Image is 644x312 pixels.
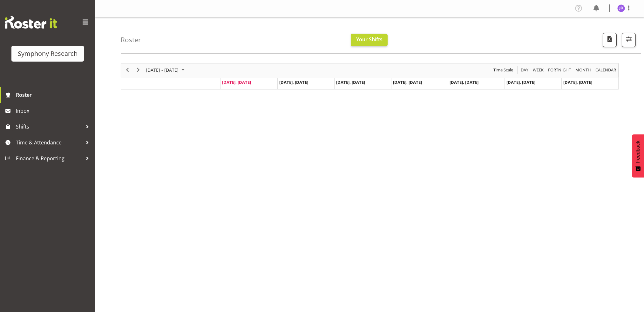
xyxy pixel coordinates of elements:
span: Week [532,66,544,74]
button: Timeline Day [520,66,530,74]
span: [DATE], [DATE] [336,79,365,85]
img: Rosterit website logo [5,16,57,29]
h4: Roster [121,36,141,43]
button: Time Scale [492,66,514,74]
button: Timeline Week [532,66,545,74]
button: August 2025 [145,66,187,74]
span: Feedback [635,141,641,163]
button: Month [594,66,617,74]
span: [DATE], [DATE] [279,79,308,85]
div: previous period [122,63,133,77]
span: Day [520,66,529,74]
button: Download a PDF of the roster according to the set date range. [603,33,617,47]
div: next period [133,63,144,77]
span: [DATE], [DATE] [393,79,422,85]
span: Roster [16,90,92,100]
span: calendar [595,66,617,74]
span: Time & Attendance [16,138,83,147]
span: Shifts [16,122,83,131]
span: Finance & Reporting [16,154,83,163]
div: Symphony Research [18,49,78,58]
button: Timeline Month [574,66,592,74]
button: Feedback - Show survey [632,134,644,177]
span: Fortnight [547,66,572,74]
div: August 18 - 24, 2025 [144,63,188,77]
span: [DATE], [DATE] [563,79,592,85]
button: Fortnight [547,66,572,74]
span: [DATE], [DATE] [450,79,478,85]
div: Timeline Week of August 18, 2025 [121,63,619,90]
span: Your Shifts [356,36,383,43]
button: Previous [123,66,132,74]
button: Your Shifts [351,34,388,46]
button: Next [134,66,143,74]
span: Month [575,66,592,74]
span: [DATE] - [DATE] [145,66,179,74]
button: Filter Shifts [622,33,636,47]
span: [DATE], [DATE] [506,79,535,85]
span: Inbox [16,106,92,116]
img: jennifer-donovan1879.jpg [617,4,625,12]
span: [DATE], [DATE] [222,79,251,85]
span: Time Scale [493,66,514,74]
